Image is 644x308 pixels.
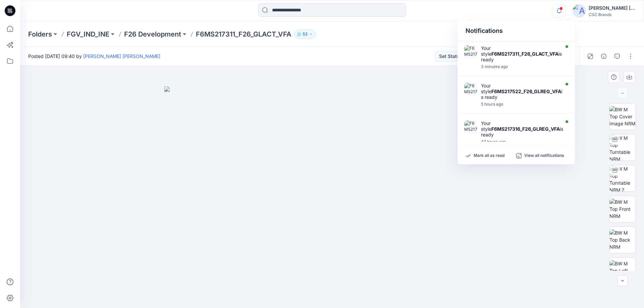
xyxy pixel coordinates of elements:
[481,120,563,137] div: Your style is ready
[589,12,636,17] div: CSC Brands
[474,153,504,159] p: Mark all as read
[464,45,478,59] img: F6MS217311_F26_GLACT_VFA
[83,53,160,59] a: [PERSON_NAME] [PERSON_NAME]
[609,198,636,220] img: BW M Top Front NRM
[124,29,181,39] a: F26 Development
[28,53,160,60] span: Posted [DATE] 09:40 by
[609,260,636,281] img: BW M Top Left NRM
[491,51,558,57] strong: F6MS217311_F26_GLACT_VFA
[491,88,561,94] strong: F6MS217522_F26_GLREG_VFA
[481,83,564,100] div: Your style is ready
[464,120,478,134] img: F6MS217316_F26_GLREG_VFA
[481,102,564,107] div: Monday, September 01, 2025 05:12
[589,4,636,12] div: [PERSON_NAME] [PERSON_NAME]
[491,126,560,132] strong: F6MS217316_F26_GLREG_VFA
[609,165,636,191] img: BW M Top Turntable NRM 2
[196,29,291,39] p: F6MS217311_F26_GLACT_VFA
[303,30,308,38] p: 53
[481,64,562,69] div: Monday, September 01, 2025 09:44
[458,21,575,41] div: Notifications
[609,106,636,127] img: BW M Top Cover Image NRM
[294,29,316,39] button: 53
[598,51,609,62] button: Details
[67,29,109,39] a: FGV_IND_INE
[464,83,478,96] img: F6MS217522_F26_GLREG_VFA
[573,4,586,17] img: avatar
[481,45,562,62] div: Your style is ready
[609,229,636,250] img: BW M Top Back NRM
[524,153,564,159] p: View all notifications
[481,139,563,144] div: Saturday, August 30, 2025 10:47
[28,29,52,39] a: Folders
[609,134,636,161] img: BW M Top Turntable NRM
